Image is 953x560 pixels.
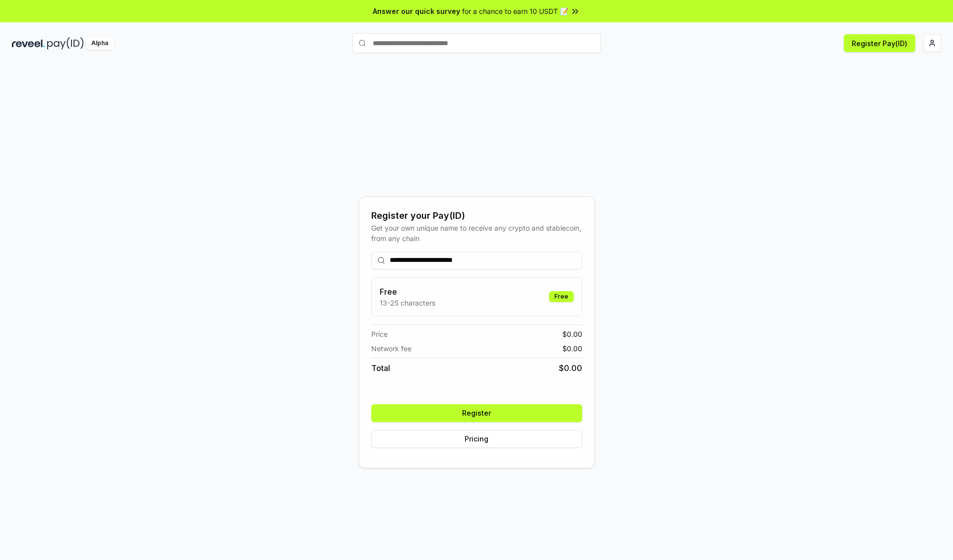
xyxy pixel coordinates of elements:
[562,343,582,354] span: $ 0.00
[373,6,460,16] span: Answer our quick survey
[549,291,574,302] div: Free
[380,298,435,308] p: 13-25 characters
[380,286,435,298] h3: Free
[844,34,915,52] button: Register Pay(ID)
[562,329,582,339] span: $ 0.00
[371,209,582,223] div: Register your Pay(ID)
[47,37,84,50] img: pay_id
[559,362,582,374] span: $ 0.00
[371,329,388,339] span: Price
[371,362,390,374] span: Total
[12,37,45,50] img: reveel_dark
[462,6,568,16] span: for a chance to earn 10 USDT 📝
[371,430,582,448] button: Pricing
[371,223,582,244] div: Get your own unique name to receive any crypto and stablecoin, from any chain
[86,37,114,50] div: Alpha
[371,343,411,354] span: Network fee
[371,404,582,422] button: Register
